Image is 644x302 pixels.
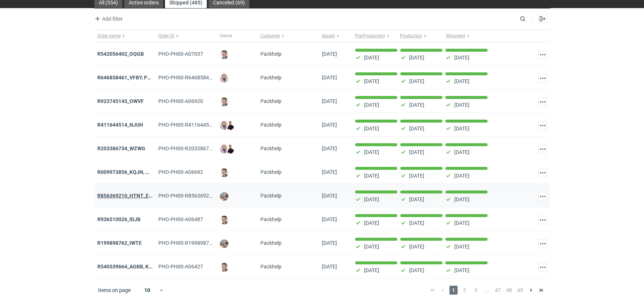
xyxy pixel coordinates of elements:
[158,75,246,80] span: PHO-PH00-R646858461_VFBY,-PXAN
[97,33,121,39] span: Order name
[260,33,280,39] span: Customer
[409,149,424,155] p: [DATE]
[155,30,217,42] button: Order ID
[260,51,281,57] span: Packhelp
[538,263,547,272] button: Actions
[220,192,229,201] img: Michał Palasek
[97,98,144,104] strong: R923745145_OWVF
[364,55,379,61] p: [DATE]
[538,145,547,154] button: Actions
[97,240,142,246] a: R199898762_IWTE
[97,51,144,57] a: R542056402_OQGB
[260,98,281,104] span: Packhelp
[319,30,352,42] button: Issued
[158,122,231,128] span: PHO-PH00-R411644514_NJUH
[260,169,281,175] span: Packhelp
[518,14,542,23] input: Search
[483,286,491,295] span: ...
[322,75,337,80] span: 20/06/2025
[260,240,281,246] span: Packhelp
[260,145,281,151] span: Packhelp
[158,216,203,222] span: PHO-PH00-A06487
[364,267,379,273] p: [DATE]
[364,220,379,226] p: [DATE]
[322,169,337,175] span: 09/04/2025
[158,33,174,39] span: Order ID
[494,286,502,295] span: 47
[400,33,422,39] span: Production
[538,216,547,224] button: Actions
[220,97,229,106] img: Maciej Sikora
[409,173,424,179] p: [DATE]
[260,75,281,80] span: Packhelp
[364,126,379,131] p: [DATE]
[260,193,281,199] span: Packhelp
[220,145,229,154] img: Klaudia Wiśniewska
[409,55,424,61] p: [DATE]
[260,122,281,128] span: Packhelp
[538,192,547,201] button: Actions
[220,74,229,83] img: Klaudia Wiśniewska
[516,286,524,295] span: 49
[538,121,547,130] button: Actions
[158,98,203,104] span: PHO-PH00-A06920
[454,55,469,61] p: [DATE]
[322,98,337,104] span: 13/06/2025
[97,264,160,270] a: R540539664_AGBB, KNKM
[97,122,143,128] a: R411644514_NJUH
[364,149,379,155] p: [DATE]
[352,30,398,42] button: Pre-Production
[364,78,379,84] p: [DATE]
[220,263,229,272] img: Maciej Sikora
[97,169,193,175] a: R009973856_KQJN, WANQ, NYQH, ANTZ
[409,267,424,273] p: [DATE]
[135,285,159,295] div: 10
[409,102,424,108] p: [DATE]
[454,196,469,202] p: [DATE]
[454,102,469,108] p: [DATE]
[93,14,123,23] button: Add filter
[226,145,235,154] img: Tomasz Kubiak
[322,240,337,246] span: 11/02/2025
[220,216,229,224] img: Maciej Sikora
[409,220,424,226] p: [DATE]
[322,33,335,39] span: Issued
[220,33,232,39] span: Owner
[98,286,131,294] span: Items on page
[449,286,458,295] span: 1
[97,75,158,80] a: R646858461_VFBY, PXAN
[97,193,159,199] a: R856369210_HTNT_EQUK
[158,51,203,57] span: PHO-PH00-A07037
[461,286,469,295] span: 2
[158,240,229,246] span: PHO-PH00-R199898762_IWTE
[445,30,491,42] button: Shipment
[454,220,469,226] p: [DATE]
[220,239,229,248] img: Michał Palasek
[355,33,385,39] span: Pre-Production
[538,239,547,248] button: Actions
[158,169,203,175] span: PHO-PH00-A06692
[97,145,145,151] a: R203386734_WZWG
[322,122,337,128] span: 29/05/2025
[454,173,469,179] p: [DATE]
[409,126,424,131] p: [DATE]
[454,126,469,131] p: [DATE]
[260,264,281,270] span: Packhelp
[220,121,229,130] img: Klaudia Wiśniewska
[220,50,229,59] img: Maciej Sikora
[454,78,469,84] p: [DATE]
[220,168,229,177] img: Maciej Sikora
[454,149,469,155] p: [DATE]
[322,51,337,57] span: 25/07/2025
[364,244,379,250] p: [DATE]
[97,216,141,222] a: R936510026_IDJB
[260,216,281,222] span: Packhelp
[454,244,469,250] p: [DATE]
[158,193,246,199] span: PHO-PH00-R856369210_HTNT_EQUK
